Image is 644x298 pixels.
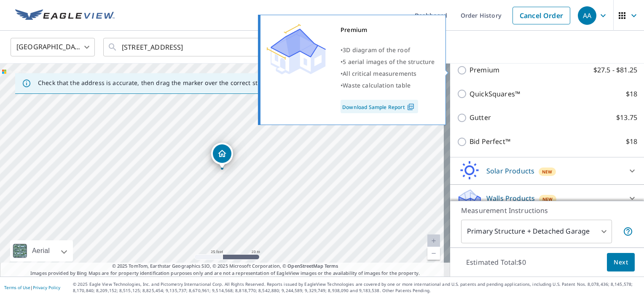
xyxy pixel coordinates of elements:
p: Estimated Total: $0 [459,253,533,271]
a: Download Sample Report [341,100,418,113]
p: Check that the address is accurate, then drag the marker over the correct structure. [38,79,281,87]
p: Solar Products [486,166,534,176]
span: 3D diagram of the roof [343,46,410,54]
span: Waste calculation table [343,81,411,89]
div: Aerial [10,240,73,261]
p: Bid Perfect™ [470,136,510,147]
p: Gutter [470,112,491,123]
div: Dropped pin, building 1, Residential property, 11444 King Ln Overland Park, KS 66210 [211,143,233,169]
div: Walls ProductsNew [457,188,637,208]
span: New [542,168,553,175]
img: EV Logo [15,9,115,22]
a: OpenStreetMap [287,263,323,269]
a: Privacy Policy [33,285,60,290]
button: Next [607,253,635,272]
div: • [341,44,435,56]
img: Pdf Icon [405,103,416,111]
a: Cancel Order [513,7,570,24]
p: Walls Products [486,193,535,203]
p: | [4,285,60,290]
img: Premium [267,24,326,74]
input: Search by address or latitude-longitude [122,35,242,59]
p: $18 [626,89,637,99]
span: New [542,196,553,202]
div: Primary Structure + Detached Garage [461,220,612,243]
div: Solar ProductsNew [457,161,637,181]
div: Premium [341,24,435,36]
p: Measurement Instructions [461,205,633,216]
div: Aerial [30,240,52,261]
a: Terms of Use [4,285,30,290]
span: 5 aerial images of the structure [343,58,435,66]
p: QuickSquares™ [470,89,520,99]
div: [GEOGRAPHIC_DATA] [11,35,95,59]
p: $27.5 - $81.25 [593,65,637,75]
div: • [341,80,435,91]
p: $18 [626,136,637,147]
div: • [341,68,435,80]
span: Your report will include the primary structure and a detached garage if one exists. [623,226,633,237]
p: $13.75 [616,112,637,123]
span: © 2025 TomTom, Earthstar Geographics SIO, © 2025 Microsoft Corporation, © [112,263,338,270]
span: All critical measurements [343,69,416,77]
p: © 2025 Eagle View Technologies, Inc. and Pictometry International Corp. All Rights Reserved. Repo... [73,281,640,294]
a: Terms [325,263,338,269]
a: Current Level 20, Zoom In Disabled [427,234,440,247]
div: • [341,56,435,68]
div: AA [578,6,596,25]
a: Current Level 20, Zoom Out [427,247,440,260]
p: Premium [470,65,499,75]
span: Next [614,257,628,268]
